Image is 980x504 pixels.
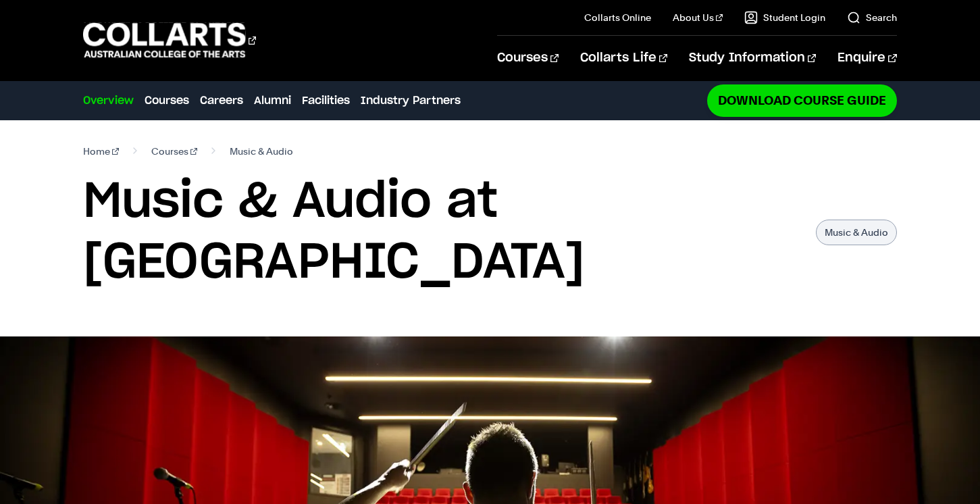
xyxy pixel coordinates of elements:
[83,21,256,59] div: Go to homepage
[497,36,559,80] a: Courses
[254,93,291,109] a: Alumni
[816,220,897,245] p: Music & Audio
[361,93,461,109] a: Industry Partners
[744,11,825,24] a: Student Login
[689,36,816,80] a: Study Information
[302,93,350,109] a: Facilities
[83,93,134,109] a: Overview
[151,142,197,161] a: Courses
[673,11,723,24] a: About Us
[83,172,802,293] h1: Music & Audio at [GEOGRAPHIC_DATA]
[230,142,293,161] span: Music & Audio
[837,36,896,80] a: Enquire
[707,84,897,116] a: Download Course Guide
[584,11,651,24] a: Collarts Online
[145,93,189,109] a: Courses
[200,93,243,109] a: Careers
[580,36,667,80] a: Collarts Life
[847,11,897,24] a: Search
[83,142,119,161] a: Home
